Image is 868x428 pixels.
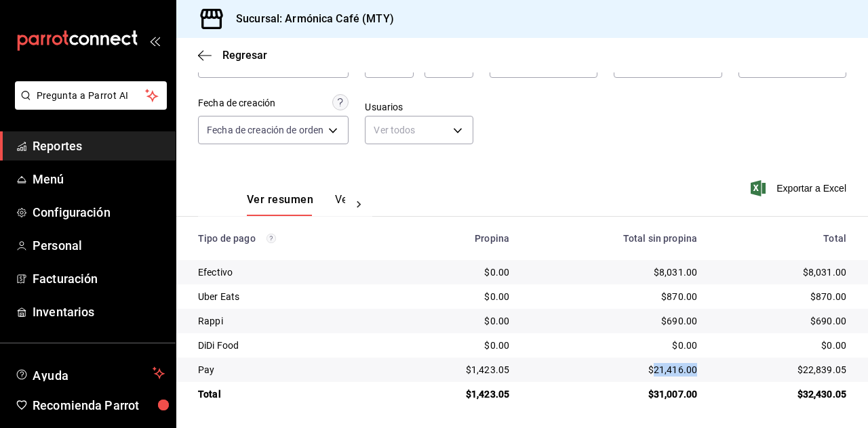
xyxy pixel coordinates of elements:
[198,387,382,401] div: Total
[33,303,165,321] span: Inventarios
[365,102,473,112] label: Usuarios
[403,339,510,352] div: $0.00
[149,35,160,46] button: open_drawer_menu
[719,387,846,401] div: $32,430.05
[33,203,165,221] span: Configuración
[198,314,382,328] div: Rappi
[365,116,473,144] div: Ver todos
[531,265,697,279] div: $8,031.00
[403,363,510,377] div: $1,423.05
[33,236,165,255] span: Personal
[198,96,275,110] div: Fecha de creación
[198,363,382,377] div: Pay
[719,339,846,352] div: $0.00
[531,339,697,352] div: $0.00
[335,193,386,216] button: Ver pagos
[719,314,846,328] div: $690.00
[37,89,146,103] span: Pregunta a Parrot AI
[247,193,313,216] button: Ver resumen
[531,233,697,244] div: Total sin propina
[33,270,165,288] span: Facturación
[531,290,697,303] div: $870.00
[719,233,846,244] div: Total
[719,265,846,279] div: $8,031.00
[198,290,382,303] div: Uber Eats
[403,314,510,328] div: $0.00
[33,137,165,155] span: Reportes
[403,290,510,303] div: $0.00
[247,193,345,216] div: navigation tabs
[531,314,697,328] div: $690.00
[207,123,323,137] span: Fecha de creación de orden
[403,387,510,401] div: $1,423.05
[225,11,394,27] h3: Sucursal: Armónica Café (MTY)
[198,49,267,62] button: Regresar
[267,234,276,243] svg: Los pagos realizados con Pay y otras terminales son montos brutos.
[198,265,382,279] div: Efectivo
[531,387,697,401] div: $31,007.00
[33,170,165,188] span: Menú
[753,180,846,196] button: Exportar a Excel
[198,339,382,352] div: DiDi Food
[403,265,510,279] div: $0.00
[531,363,697,377] div: $21,416.00
[15,81,167,110] button: Pregunta a Parrot AI
[719,363,846,377] div: $22,839.05
[222,49,267,62] span: Regresar
[9,98,167,112] a: Pregunta a Parrot AI
[198,233,382,244] div: Tipo de pago
[719,290,846,303] div: $870.00
[33,365,147,381] span: Ayuda
[403,233,510,244] div: Propina
[33,396,165,414] span: Recomienda Parrot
